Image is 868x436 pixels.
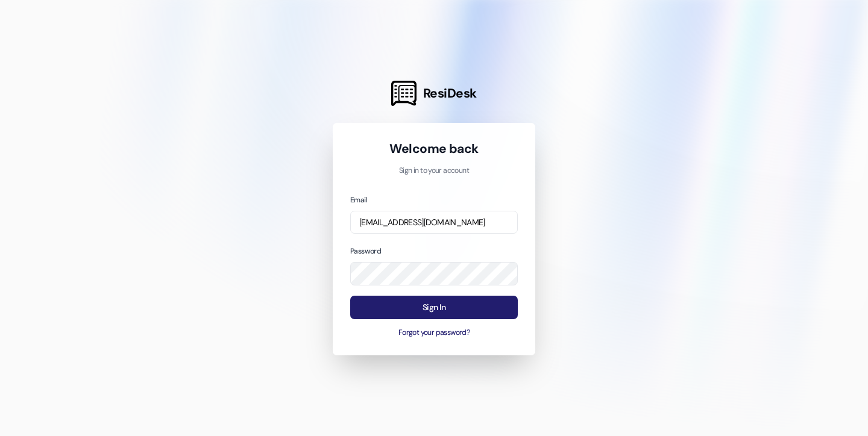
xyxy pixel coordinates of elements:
[350,246,381,256] label: Password
[350,211,518,234] input: name@example.com
[350,195,367,205] label: Email
[350,166,518,176] p: Sign in to your account
[350,328,518,338] button: Forgot your password?
[391,81,417,106] img: ResiDesk Logo
[350,140,518,157] h1: Welcome back
[350,296,518,319] button: Sign In
[423,85,477,102] span: ResiDesk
